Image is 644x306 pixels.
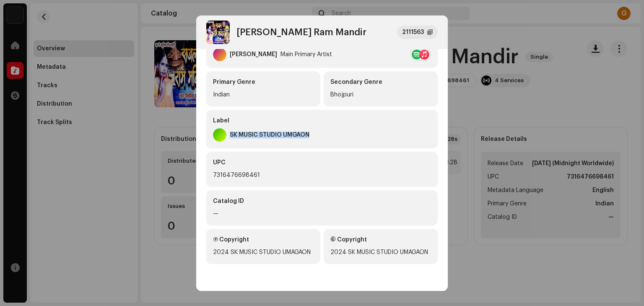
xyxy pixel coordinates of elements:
[230,132,309,138] div: SK MUSIC STUDIO UMGAON
[213,117,431,125] div: Label
[213,158,431,167] div: UPC
[330,247,431,257] div: 2024 SK MUSIC STUDIO UMAGAON
[330,236,431,244] div: © Copyright
[330,78,431,86] div: Secondary Genre
[213,236,314,244] div: Ⓟ Copyright
[213,170,431,180] div: 7316476698461
[213,247,314,257] div: 2024 SK MUSIC STUDIO UMAGAON
[402,27,424,37] div: 2111563
[206,21,230,44] img: a6eac96f-cf15-49cd-8335-f090ec7e5158
[280,51,332,58] div: Main Primary Artist
[213,78,314,86] div: Primary Genre
[213,209,431,219] div: —
[330,90,431,100] div: Bhojpuri
[213,197,431,205] div: Catalog ID
[213,90,314,100] div: Indian
[236,27,366,37] div: [PERSON_NAME] Ram Mandir
[230,51,277,58] div: [PERSON_NAME]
